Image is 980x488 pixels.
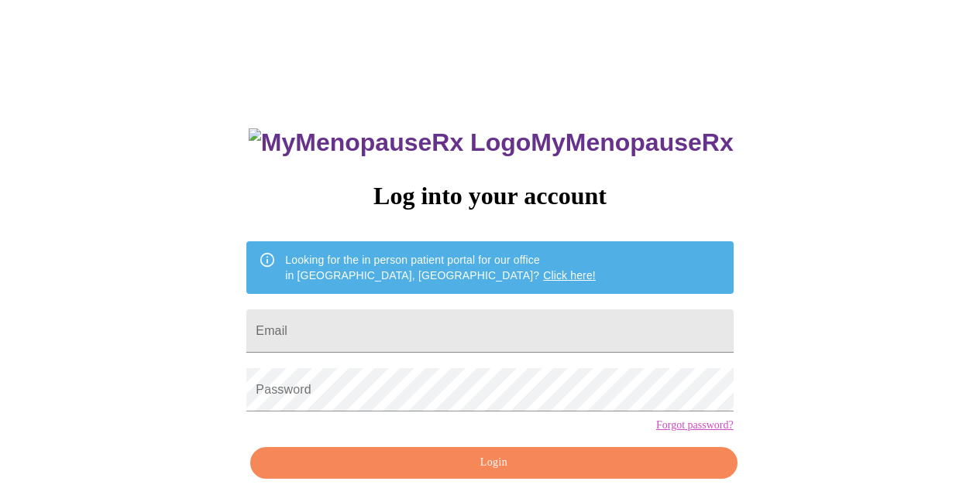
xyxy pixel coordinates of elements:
h3: Log into your account [246,182,733,210]
img: MyMenopauseRx Logo [249,128,531,157]
span: Login [268,453,719,473]
div: Looking for the in person patient portal for our office in [GEOGRAPHIC_DATA], [GEOGRAPHIC_DATA]? [285,246,596,289]
a: Forgot password? [656,419,734,432]
a: Click here! [543,269,596,282]
h3: MyMenopauseRx [249,128,734,157]
button: Login [250,447,737,479]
